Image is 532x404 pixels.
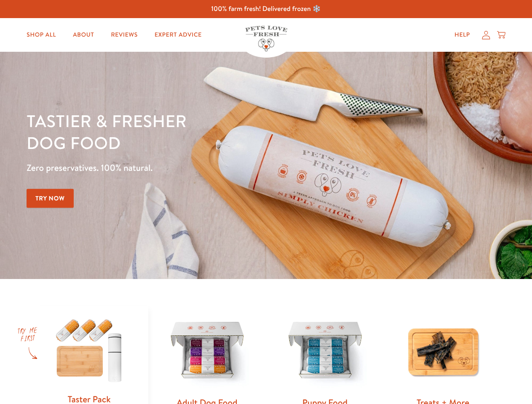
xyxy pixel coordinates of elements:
a: Try Now [27,189,74,208]
a: Shop All [20,27,63,43]
a: Help [448,27,477,43]
a: Reviews [104,27,144,43]
a: Expert Advice [148,27,209,43]
h1: Tastier & fresher dog food [27,110,346,154]
a: About [66,27,101,43]
p: Zero preservatives. 100% natural. [27,160,346,175]
img: Pets Love Fresh [245,26,287,51]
